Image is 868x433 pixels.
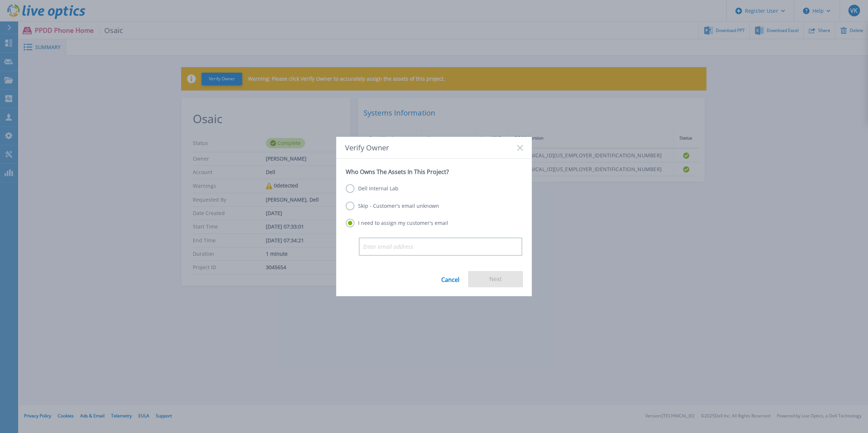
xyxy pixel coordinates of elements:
button: Next [468,271,523,287]
label: I need to assign my customer's email [346,219,448,227]
a: Cancel [441,271,459,287]
input: Enter email address [359,238,522,256]
label: Dell Internal Lab [346,184,398,193]
p: Who Owns The Assets In This Project? [346,168,522,175]
label: Skip - Customer's email unknown [346,202,439,210]
span: Verify Owner [345,143,389,152]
